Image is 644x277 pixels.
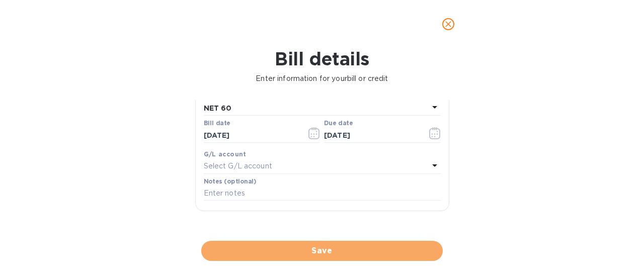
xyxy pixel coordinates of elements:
[209,245,435,257] span: Save
[204,121,230,127] label: Bill date
[8,73,636,84] p: Enter information for your bill or credit
[324,121,353,127] label: Due date
[199,223,445,233] p: Bill image
[324,128,419,143] input: Due date
[204,178,257,184] label: Notes (optional)
[204,161,272,171] p: Select G/L account
[8,48,636,69] h1: Bill details
[204,186,441,201] input: Enter notes
[204,150,247,158] b: G/L account
[204,104,232,112] b: NET 60
[204,128,299,143] input: Select date
[201,241,443,261] button: Save
[436,12,460,36] button: close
